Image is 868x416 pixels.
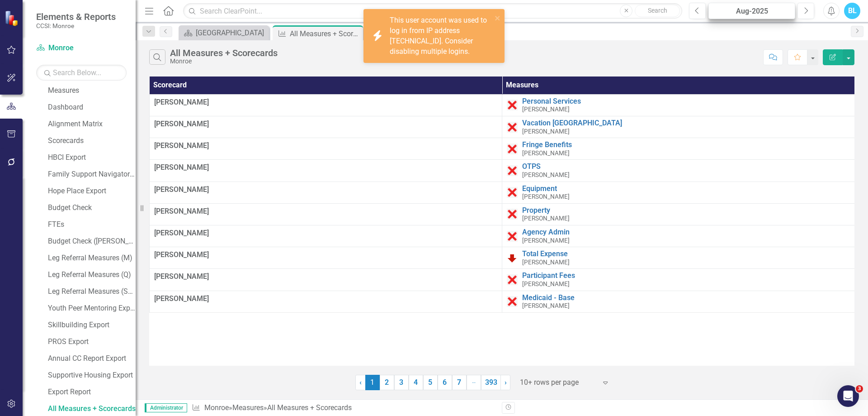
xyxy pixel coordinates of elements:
a: Export Report [46,385,136,399]
img: Data Error [507,231,518,242]
td: Double-Click to Edit Right Click for Context Menu [502,160,855,182]
div: All Measures + Scorecards [290,28,361,39]
div: Family Support Navigator Export [48,170,136,178]
span: [PERSON_NAME] [522,258,570,266]
a: Alignment Matrix [46,117,136,131]
div: » » [192,403,495,413]
div: Export Report [48,388,136,396]
td: Double-Click to Edit Right Click for Context Menu [502,182,855,203]
span: [PERSON_NAME] [154,120,209,128]
a: Skillbuilding Export [46,318,136,332]
div: Budget Check [48,204,136,212]
span: [PERSON_NAME] [154,207,209,215]
div: Monroe [170,58,278,65]
div: Supportive Housing Export [48,371,136,379]
a: Budget Check ([PERSON_NAME]) [46,234,136,249]
span: Elements & Reports [36,11,116,22]
a: Family Support Navigator Export [46,167,136,182]
a: Monroe [36,43,127,53]
span: [PERSON_NAME] [154,98,209,106]
div: Dashboard [48,103,136,111]
a: OTPS [522,163,850,171]
div: Leg Referral Measures (Semi-Annual) [48,287,136,296]
img: Data Error [507,187,518,198]
a: 6 [438,375,452,390]
a: Leg Referral Measures (Q) [46,268,136,282]
iframe: Intercom live chat [837,385,859,407]
input: Search ClearPoint... [183,3,682,19]
a: 5 [423,375,438,390]
span: 1 [365,375,380,390]
span: [PERSON_NAME] [154,272,209,281]
a: 4 [409,375,423,390]
div: PROS Export [48,338,136,346]
div: Hope Place Export [48,187,136,195]
img: Below Plan [507,253,518,263]
td: Double-Click to Edit Right Click for Context Menu [502,94,855,116]
a: Measures [232,403,264,412]
td: Double-Click to Edit Right Click for Context Menu [502,247,855,269]
img: Data Error [507,274,518,285]
span: › [505,378,507,387]
span: [PERSON_NAME] [522,171,570,178]
div: Alignment Matrix [48,120,136,128]
span: [PERSON_NAME] [154,250,209,259]
img: Data Error [507,143,518,154]
span: [PERSON_NAME] [522,105,570,113]
span: [PERSON_NAME] [522,149,570,157]
div: Annual CC Report Export [48,354,136,363]
a: Property [522,206,850,215]
span: 3 [856,385,863,392]
span: [PERSON_NAME] [522,215,570,222]
small: CCSI: Monroe [36,22,116,29]
div: Youth Peer Mentoring Export [48,304,136,312]
div: Aug-2025 [712,6,792,17]
a: Dashboard [46,100,136,115]
div: BL [844,3,860,19]
div: Leg Referral Measures (M) [48,254,136,262]
td: Double-Click to Edit Right Click for Context Menu [502,269,855,291]
a: Scorecards [46,134,136,148]
img: Data Error [507,100,518,110]
a: Leg Referral Measures (M) [46,251,136,265]
a: 393 [481,375,501,390]
img: Data Error [507,209,518,220]
div: FTEs [48,220,136,229]
a: Medicaid - Base [522,294,850,302]
a: [GEOGRAPHIC_DATA] [181,27,267,38]
td: Double-Click to Edit Right Click for Context Menu [502,225,855,247]
a: 7 [452,375,467,390]
img: Data Error [507,122,518,133]
a: Leg Referral Measures (Semi-Annual) [46,284,136,299]
span: ‹ [359,378,362,387]
span: [PERSON_NAME] [154,163,209,172]
a: HBCI Export [46,150,136,165]
span: Administrator [145,403,187,412]
a: PROS Export [46,335,136,349]
a: All Measures + Scorecards [46,402,136,416]
a: Personal Services [522,97,850,105]
span: [PERSON_NAME] [522,302,570,309]
a: Equipment [522,185,850,193]
a: Hope Place Export [46,184,136,198]
a: Monroe [204,403,229,412]
a: FTEs [46,217,136,232]
img: ClearPoint Strategy [5,10,20,26]
span: [PERSON_NAME] [522,128,570,135]
a: Participant Fees [522,272,850,280]
a: Measures [46,83,136,98]
div: This user account was used to log in from IP address [TECHNICAL_ID]. Consider disabling multiple ... [390,15,492,57]
button: Search [635,5,680,17]
a: Annual CC Report Export [46,351,136,366]
a: Total Expense [522,250,850,258]
div: Scorecards [48,137,136,145]
td: Double-Click to Edit Right Click for Context Menu [502,203,855,225]
span: [PERSON_NAME] [522,237,570,244]
a: 3 [394,375,409,390]
span: [PERSON_NAME] [522,280,570,287]
span: [PERSON_NAME] [154,185,209,194]
img: Data Error [507,165,518,176]
div: Leg Referral Measures (Q) [48,271,136,279]
button: close [495,13,501,23]
div: Budget Check ([PERSON_NAME]) [48,237,136,245]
